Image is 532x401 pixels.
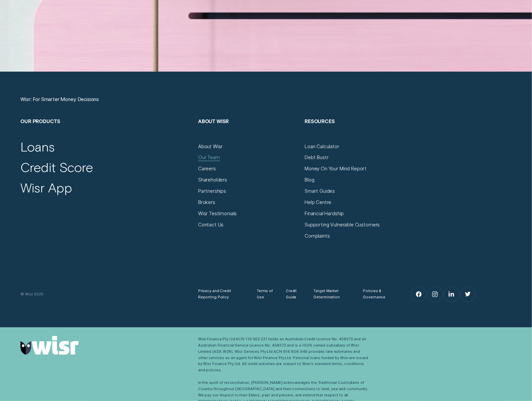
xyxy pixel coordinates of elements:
[198,211,237,217] a: Wisr Testimonials
[286,288,302,300] a: Credit Guide
[411,287,426,302] a: Facebook
[20,118,192,143] h2: Our Products
[305,222,380,228] a: Supporting Vulnerable Customers
[20,96,99,103] a: Wisr: For Smarter Money Decisions
[198,166,216,172] a: Careers
[305,154,329,161] a: Debt Bustr
[198,222,224,228] a: Contact Us
[428,287,442,302] a: Instagram
[20,336,79,355] img: Wisr
[198,154,220,161] a: Our Team
[305,188,335,194] a: Smart Guides
[305,233,330,239] a: Complaints
[305,211,344,217] a: Financial Hardship
[305,199,331,206] a: Help Centre
[20,159,93,175] a: Credit Score
[313,288,352,300] a: Target Market Determination
[444,287,459,302] a: LinkedIn
[20,138,55,154] a: Loans
[257,288,275,300] a: Terms of Use
[363,288,394,300] a: Policies & Governance
[17,291,195,297] div: © Wisr 2025
[198,188,226,194] a: Partnerships
[198,288,246,300] a: Privacy and Credit Reporting Policy
[198,199,215,206] a: Brokers
[305,118,405,143] h2: Resources
[305,177,314,183] a: Blog
[198,177,227,183] a: Shareholders
[198,144,223,150] a: About Wisr
[198,118,298,143] h2: About Wisr
[20,179,72,195] a: Wisr App
[305,144,339,150] a: Loan Calculator
[460,287,475,302] a: Twitter
[305,166,367,172] a: Money On Your Mind Report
